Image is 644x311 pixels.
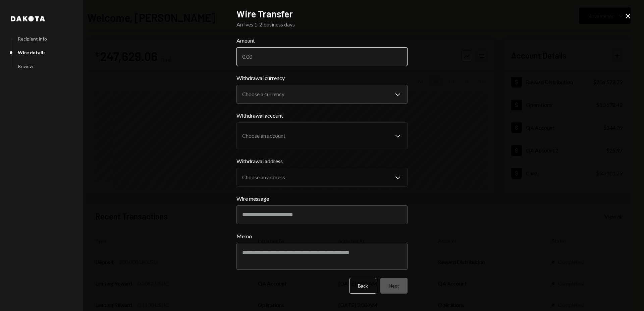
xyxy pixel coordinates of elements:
label: Withdrawal account [236,112,408,120]
div: Review [18,63,33,69]
button: Withdrawal account [236,122,408,149]
div: Arrives 1-2 business days [236,20,408,28]
label: Withdrawal address [236,157,408,165]
button: Back [350,278,376,294]
div: Recipient info [18,36,47,42]
button: Withdrawal currency [236,85,408,104]
input: 0.00 [236,47,408,66]
label: Wire message [236,195,408,203]
button: Withdrawal address [236,168,408,187]
label: Withdrawal currency [236,74,408,82]
h2: Wire Transfer [236,7,408,20]
div: Wire details [18,50,46,55]
label: Memo [236,232,408,240]
label: Amount [236,37,408,45]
